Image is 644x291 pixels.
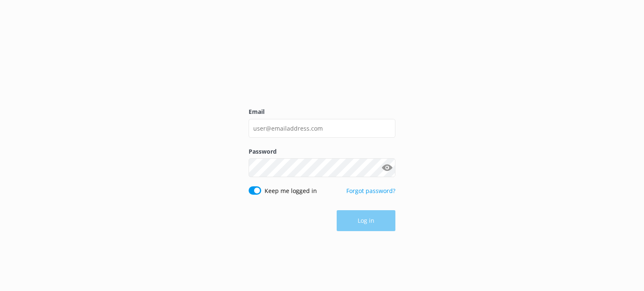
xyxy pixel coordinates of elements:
[249,147,395,156] label: Password
[265,186,317,196] label: Keep me logged in
[346,187,395,195] a: Forgot password?
[249,107,395,116] label: Email
[249,119,395,138] input: user@emailaddress.com
[379,160,395,176] button: Show password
